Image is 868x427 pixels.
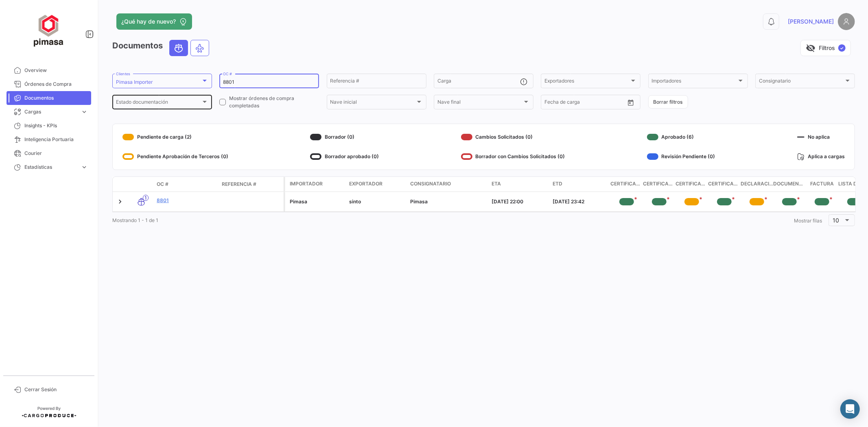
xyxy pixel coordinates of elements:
[122,150,228,163] div: Pendiente Aprobación de Terceros (0)
[553,180,562,187] span: ETD
[773,177,806,192] datatable-header-cell: Documento de transporte
[544,100,559,106] input: Desde
[806,43,816,53] span: visibility_off
[310,131,379,144] div: Borrador (0)
[24,94,88,102] span: Documentos
[838,13,855,30] img: placeholder-user.png
[648,95,688,109] button: Borrar filtros
[741,177,773,192] datatable-header-cell: Declaracion de Ingreso
[121,17,176,26] span: ¿Qué hay de nuevo?
[810,180,834,188] span: Factura
[81,163,88,171] span: expand_more
[773,180,806,188] span: Documento de transporte
[81,108,88,115] span: expand_more
[285,177,346,192] datatable-header-cell: Importador
[28,10,69,50] img: ff117959-d04a-4809-8d46-49844dc85631.png
[222,181,256,188] span: Referencia #
[290,180,323,187] span: Importador
[565,100,603,106] input: Hasta
[7,146,91,160] a: Courier
[492,198,546,205] div: [DATE] 22:00
[625,96,637,109] button: Open calendar
[708,180,741,188] span: Certificado de [PERSON_NAME]
[461,131,565,144] div: Cambios Solicitados (0)
[116,79,153,85] mat-select-trigger: Pimasa Importer
[24,81,88,88] span: Órdenes de Compra
[143,195,149,201] span: 1
[652,79,737,85] span: Importadores
[437,100,523,106] span: Nave final
[492,180,501,187] span: ETA
[7,91,91,105] a: Documentos
[157,181,168,188] span: OC #
[461,150,565,163] div: Borrador con Cambios Solicitados (0)
[797,131,845,144] div: No aplica
[7,63,91,77] a: Overview
[788,17,834,26] span: [PERSON_NAME]
[24,163,77,171] span: Estadísticas
[407,177,488,192] datatable-header-cell: Consignatario
[346,177,407,192] datatable-header-cell: Exportador
[708,177,741,192] datatable-header-cell: Certificado de Seguro Pimasa
[24,108,77,115] span: Cargas
[157,197,215,204] a: 8801
[549,177,610,192] datatable-header-cell: ETD
[219,177,284,191] datatable-header-cell: Referencia #
[24,386,88,393] span: Cerrar Sesión
[544,79,630,85] span: Exportadores
[112,40,212,56] h3: Documentos
[410,180,451,187] span: Consignatario
[840,399,860,419] div: Abrir Intercom Messenger
[643,180,676,188] span: Certificado de Origen
[741,180,773,188] span: Declaracion de Ingreso
[838,44,846,52] span: ✓
[24,67,88,74] span: Overview
[310,150,379,163] div: Borrador aprobado (0)
[759,79,844,85] span: Consignatario
[349,180,383,187] span: Exportador
[122,131,228,144] div: Pendiente de carga (2)
[553,198,607,205] div: [DATE] 23:42
[488,177,549,192] datatable-header-cell: ETA
[676,177,708,192] datatable-header-cell: Certificado de Seguro
[330,100,415,106] span: Nave inicial
[833,217,840,224] span: 10
[24,122,88,129] span: Insights - KPIs
[647,131,715,144] div: Aprobado (6)
[153,177,219,191] datatable-header-cell: OC #
[647,150,715,163] div: Revisión Pendiente (0)
[24,136,88,143] span: Inteligencia Portuaria
[112,217,158,223] span: Mostrando 1 - 1 de 1
[7,119,91,133] a: Insights - KPIs
[643,177,676,192] datatable-header-cell: Certificado de Origen
[610,177,643,192] datatable-header-cell: Certificado de Analisis
[610,180,643,188] span: Certificado de Analisis
[7,133,91,146] a: Inteligencia Portuaria
[170,40,188,56] button: Ocean
[676,180,708,188] span: Certificado de Seguro
[806,177,838,192] datatable-header-cell: Factura
[800,40,851,56] button: visibility_offFiltros✓
[794,218,822,224] span: Mostrar filas
[116,100,201,106] span: Estado documentación
[116,198,124,206] a: Expand/Collapse Row
[229,95,319,109] span: Mostrar órdenes de compra completadas
[797,150,845,163] div: Aplica a cargas
[410,198,428,205] span: Pimasa
[129,181,153,187] datatable-header-cell: Modo de Transporte
[349,198,404,205] div: sinto
[191,40,209,56] button: Air
[7,77,91,91] a: Órdenes de Compra
[116,13,192,30] button: ¿Qué hay de nuevo?
[24,150,88,157] span: Courier
[290,198,343,205] div: Pimasa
